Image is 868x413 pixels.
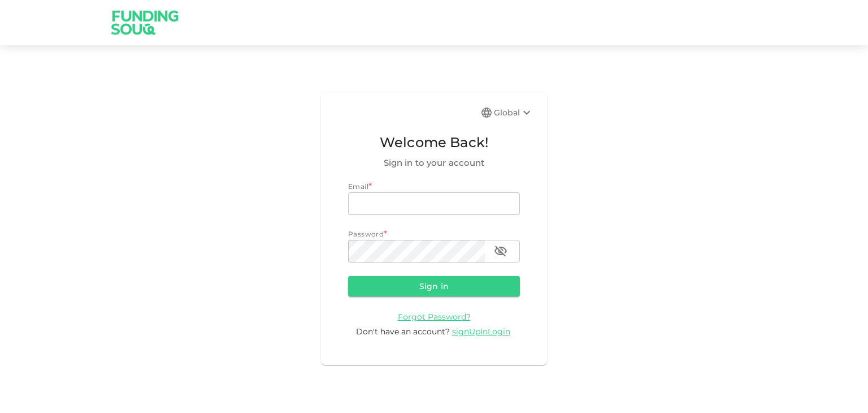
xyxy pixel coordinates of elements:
[398,312,471,322] span: Forgot Password?
[348,276,520,296] button: Sign in
[356,326,450,337] span: Don't have an account?
[348,192,520,215] input: email
[494,106,533,119] div: Global
[348,156,520,170] span: Sign in to your account
[348,230,384,238] span: Password
[452,326,510,337] span: signUpInLogin
[348,240,485,263] input: password
[348,132,520,153] span: Welcome Back!
[398,311,471,322] a: Forgot Password?
[348,182,368,191] span: Email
